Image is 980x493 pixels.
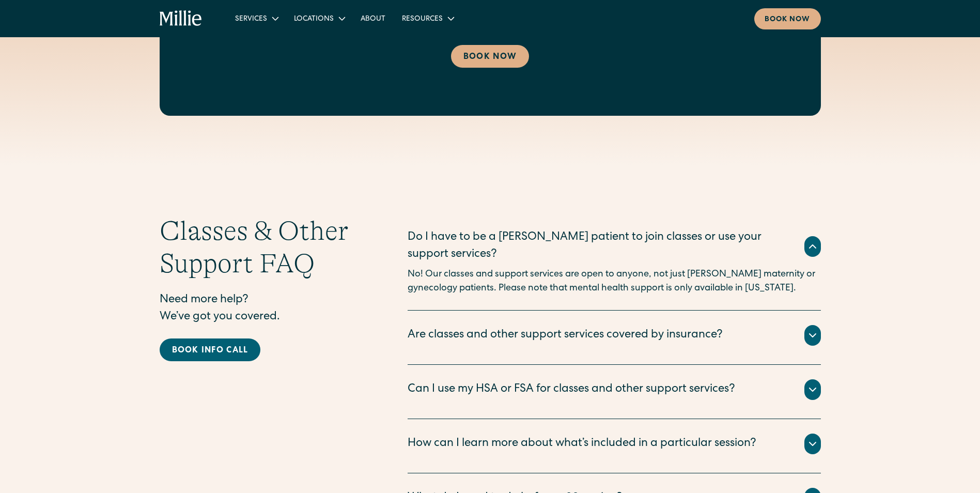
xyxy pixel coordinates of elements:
[352,10,394,27] a: About
[160,215,366,280] h2: Classes & Other Support FAQ
[408,436,756,453] div: How can I learn more about what’s included in a particular session?
[408,327,723,344] div: Are classes and other support services covered by insurance?
[408,381,735,398] div: Can I use my HSA or FSA for classes and other support services?
[765,14,811,25] div: Book now
[451,45,529,68] a: Book Now
[394,10,461,27] div: Resources
[160,338,261,361] a: Book info call
[408,229,792,264] div: Do I have to be a [PERSON_NAME] patient to join classes or use your support services?
[408,268,821,296] p: No! Our classes and support services are open to anyone, not just [PERSON_NAME] maternity or gyne...
[227,10,286,27] div: Services
[754,8,821,29] a: Book now
[286,10,352,27] div: Locations
[160,10,203,27] a: home
[402,14,443,25] div: Resources
[235,14,267,25] div: Services
[294,14,334,25] div: Locations
[160,292,366,326] p: Need more help? We’ve got you covered.
[172,345,248,357] div: Book info call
